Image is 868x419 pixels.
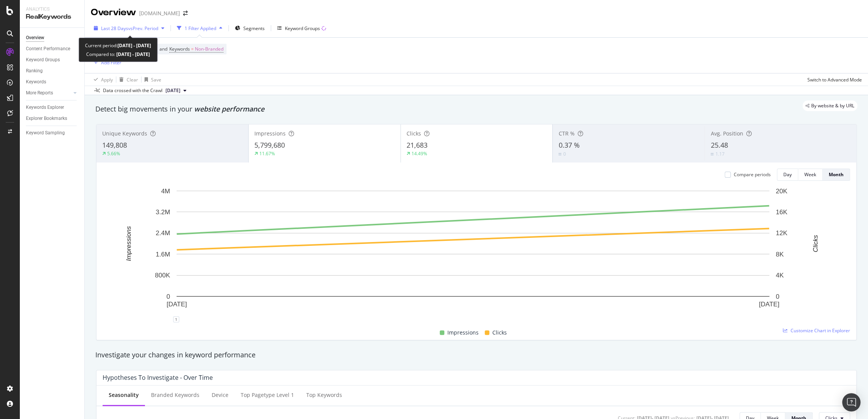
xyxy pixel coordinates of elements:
div: Investigate your changes in keyword performance [95,350,857,360]
div: Apply [101,76,113,83]
button: Day [777,169,798,181]
div: [DOMAIN_NAME] [139,10,180,17]
button: [DATE] [162,86,190,95]
div: Data crossed with the Crawl [103,87,162,94]
img: Equal [558,153,561,155]
div: Overview [91,6,136,19]
span: 25.48 [710,140,728,150]
button: 1 Filter Applied [174,22,225,34]
button: Save [141,73,161,86]
div: Save [151,76,161,83]
div: Top Keywords [306,391,342,399]
b: [DATE] - [DATE] [115,51,150,57]
div: 1 Filter Applied [185,25,216,32]
div: Day [783,171,792,178]
span: Impressions [254,130,286,137]
div: 14.49% [411,150,427,157]
span: Unique Keywords [102,130,147,137]
a: Keyword Groups [26,56,79,64]
span: Last 28 Days [101,25,128,32]
div: Hypotheses to Investigate - Over Time [103,374,213,381]
div: 1.17 [715,151,724,157]
a: More Reports [26,89,71,97]
span: 0.37 % [558,140,579,150]
span: Keywords [169,46,190,52]
a: Keywords Explorer [26,104,79,112]
div: Switch to Advanced Mode [807,76,862,83]
div: RealKeywords [26,13,78,21]
span: vs Prev. Period [128,25,158,32]
span: By website & by URL [811,104,854,108]
a: Ranking [26,67,79,75]
text: Clicks [812,235,819,252]
div: 5.66% [107,150,120,157]
div: 0 [563,151,566,157]
span: 2025 Aug. 11th [166,87,180,94]
div: Top pagetype Level 1 [241,391,294,399]
text: 8K [776,251,784,258]
text: 12K [776,229,788,237]
div: Explorer Bookmarks [26,115,67,123]
text: Impressions [125,226,132,261]
text: 800K [155,272,170,279]
div: Clear [127,76,138,83]
div: Month [829,171,844,178]
div: Current period: [85,41,151,50]
a: Keywords [26,78,79,86]
text: 2.4M [156,229,170,237]
text: [DATE] [167,300,187,307]
span: 5,799,680 [254,140,285,150]
span: Impressions [447,328,479,337]
div: Open Intercom Messenger [842,393,860,411]
span: CTR % [558,130,574,137]
text: 16K [776,209,788,216]
div: Content Performance [26,45,70,53]
div: Seasonality [109,391,139,399]
button: Clear [116,73,138,86]
a: Overview [26,34,79,42]
button: Keyword Groups [274,22,329,34]
div: Keywords Explorer [26,104,64,112]
div: Keyword Sampling [26,129,65,137]
button: Add Filter [91,58,121,67]
span: Customize Chart in Explorer [791,327,850,334]
img: Equal [710,153,714,155]
div: arrow-right-arrow-left [183,11,188,16]
div: Ranking [26,67,43,75]
a: Keyword Sampling [26,129,79,137]
svg: A chart. [103,187,844,319]
span: Segments [243,25,265,32]
span: 21,683 [407,140,428,150]
div: Week [804,171,816,178]
text: 3.2M [156,209,170,216]
button: Week [798,169,823,181]
a: Customize Chart in Explorer [783,327,850,334]
text: 0 [776,293,779,300]
div: Analytics [26,6,78,13]
div: Add Filter [101,59,121,66]
text: 4M [161,187,170,194]
span: Avg. Position [710,130,743,137]
div: Branded Keywords [151,391,199,399]
text: [DATE] [759,300,780,307]
a: Content Performance [26,45,79,53]
div: Compared to: [86,50,150,59]
b: [DATE] - [DATE] [117,42,151,49]
button: Month [823,169,850,181]
text: 0 [167,293,170,300]
div: More Reports [26,89,53,97]
div: Compare periods [734,171,771,178]
text: 1.6M [156,251,170,258]
button: Apply [91,73,113,86]
button: Last 28 DaysvsPrev. Period [91,22,167,34]
span: Clicks [492,328,507,337]
div: legacy label [802,100,857,111]
div: Keyword Groups [26,56,60,64]
span: = [191,46,194,52]
span: 149,808 [102,140,127,150]
span: and [159,46,167,52]
div: Device [212,391,228,399]
span: Non-Branded [195,44,223,54]
text: 4K [776,272,784,279]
